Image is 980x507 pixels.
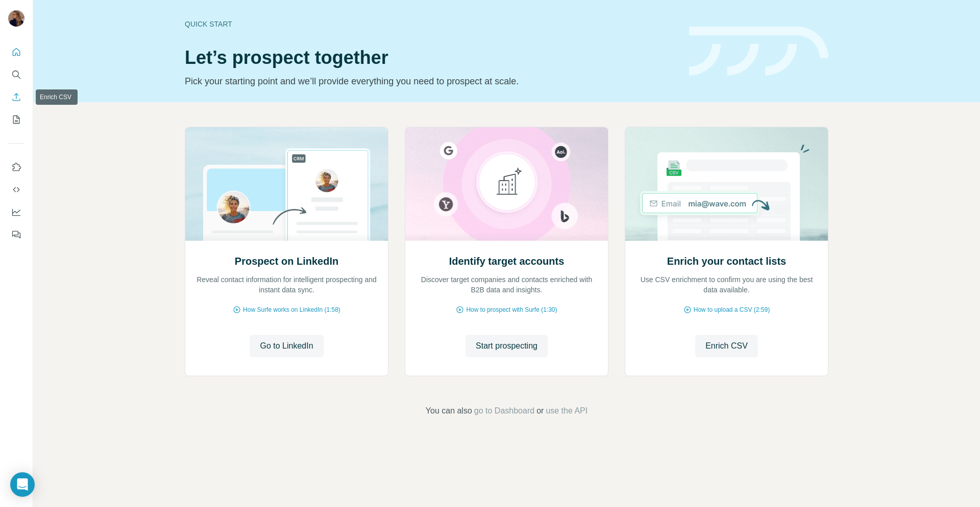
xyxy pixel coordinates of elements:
button: Enrich CSV [8,88,24,106]
h1: Let’s prospect together [185,48,677,68]
h2: Prospect on LinkedIn [235,254,338,268]
span: Go to LinkedIn [260,340,313,352]
span: How Surfe works on LinkedIn (1:58) [243,305,340,314]
h2: Enrich your contact lists [667,254,786,268]
button: Use Surfe on LinkedIn [8,158,24,176]
h2: Identify target accounts [449,254,565,268]
button: My lists [8,110,24,129]
span: Start prospecting [476,340,537,352]
span: You can also [426,405,472,417]
img: Enrich your contact lists [625,127,828,241]
img: banner [689,27,828,76]
button: Dashboard [8,203,24,221]
img: Prospect on LinkedIn [185,127,388,241]
p: Pick your starting point and we’ll provide everything you need to prospect at scale. [185,74,677,88]
span: Enrich CSV [705,340,748,352]
button: go to Dashboard [474,405,534,417]
img: Avatar [8,10,24,27]
button: Use Surfe API [8,180,24,199]
div: Quick start [185,19,677,29]
button: Search [8,65,24,84]
button: Start prospecting [465,335,548,357]
img: Identify target accounts [405,127,608,241]
button: use the API [546,405,587,417]
span: How to prospect with Surfe (1:30) [466,305,557,314]
button: Feedback [8,225,24,244]
p: Discover target companies and contacts enriched with B2B data and insights. [415,274,598,295]
span: How to upload a CSV (2:59) [694,305,770,314]
p: Use CSV enrichment to confirm you are using the best data available. [635,274,818,295]
span: or [536,405,544,417]
button: Quick start [8,43,24,61]
p: Reveal contact information for intelligent prospecting and instant data sync. [195,274,378,295]
button: Go to LinkedIn [250,335,323,357]
div: Open Intercom Messenger [10,472,35,497]
button: Enrich CSV [695,335,758,357]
